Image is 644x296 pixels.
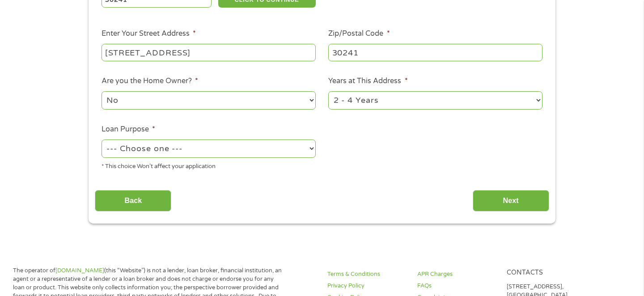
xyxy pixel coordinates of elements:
[95,190,171,212] input: Back
[507,269,585,277] h4: Contacts
[102,29,196,38] label: Enter Your Street Address
[417,282,496,290] a: FAQs
[102,125,155,134] label: Loan Purpose
[102,44,316,61] input: 1 Main Street
[55,267,104,274] a: [DOMAIN_NAME]
[328,76,407,86] label: Years at This Address
[417,270,496,279] a: APR Charges
[102,159,316,171] div: * This choice Won’t affect your application
[473,190,549,212] input: Next
[102,76,198,86] label: Are you the Home Owner?
[327,282,406,290] a: Privacy Policy
[328,29,390,38] label: Zip/Postal Code
[327,270,406,279] a: Terms & Conditions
